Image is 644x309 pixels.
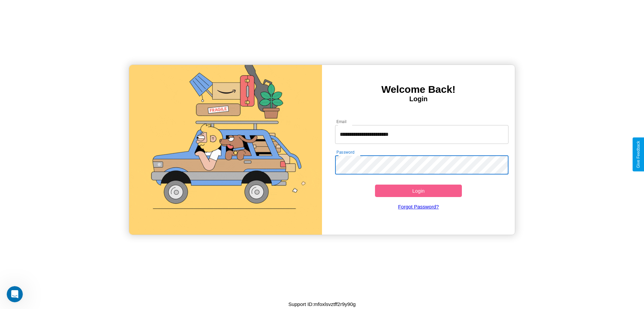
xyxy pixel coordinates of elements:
[332,197,505,216] a: Forgot Password?
[322,95,515,103] h4: Login
[288,300,356,309] p: Support ID: mfoxlsvztff2r9y90g
[636,141,641,168] div: Give Feedback
[129,65,322,235] img: gif
[336,149,354,155] label: Password
[375,185,462,197] button: Login
[336,119,347,124] label: Email
[322,84,515,95] h3: Welcome Back!
[7,286,23,302] iframe: Intercom live chat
